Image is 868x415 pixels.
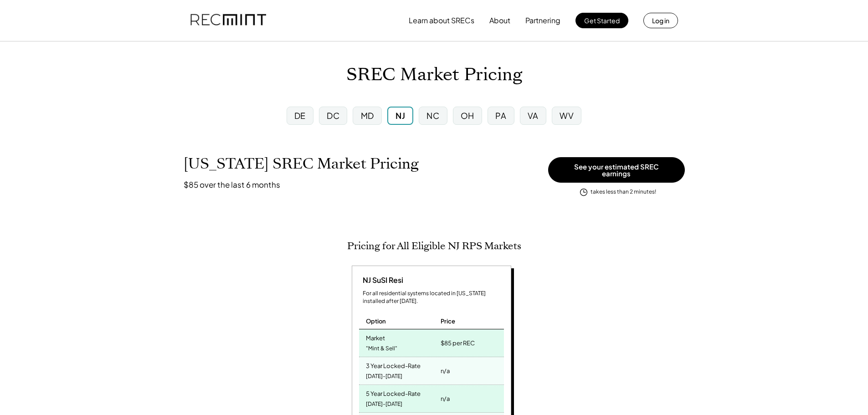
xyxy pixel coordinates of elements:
[441,337,475,349] div: $85 per REC
[528,110,539,121] div: VA
[366,398,402,410] div: [DATE]-[DATE]
[525,11,560,30] button: Partnering
[327,110,339,121] div: DC
[366,332,385,342] div: Market
[426,110,439,121] div: NC
[366,359,421,370] div: 3 Year Locked-Rate
[361,110,374,121] div: MD
[184,179,280,190] h3: $85 over the last 6 months
[184,155,419,173] h1: [US_STATE] SREC Market Pricing
[441,392,450,405] div: n/a
[190,5,266,36] img: recmint-logotype%403x.png
[441,364,450,377] div: n/a
[366,387,421,398] div: 5 Year Locked-Rate
[461,110,474,121] div: OH
[366,343,397,355] div: "Mint & Sell"
[591,188,656,196] div: takes less than 2 minutes!
[359,275,403,285] div: NJ SuSI Resi
[441,317,455,325] div: Price
[495,110,506,121] div: PA
[347,240,521,252] h2: Pricing for All Eligible NJ RPS Markets
[489,11,510,30] button: About
[363,290,504,305] div: For all residential systems located in [US_STATE] installed after [DATE].
[548,157,685,183] button: See your estimated SREC earnings
[560,110,574,121] div: WV
[346,64,522,86] h1: SREC Market Pricing
[366,370,402,383] div: [DATE]-[DATE]
[366,317,386,325] div: Option
[395,110,405,121] div: NJ
[294,110,306,121] div: DE
[409,11,474,30] button: Learn about SRECs
[575,13,628,28] button: Get Started
[643,13,678,28] button: Log in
